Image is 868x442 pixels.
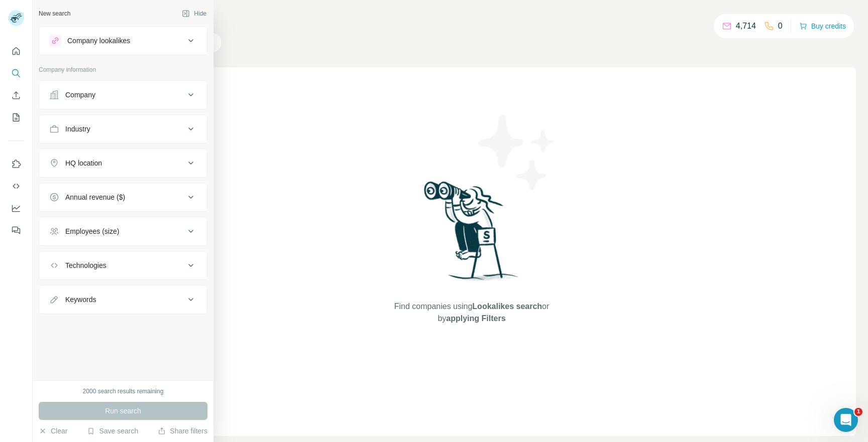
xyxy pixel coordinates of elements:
button: Employees (size) [39,219,207,243]
div: Annual revenue ($) [65,192,125,202]
div: 2000 search results remaining [83,387,164,396]
button: Industry [39,117,207,141]
button: Clear [39,426,67,436]
div: New search [39,9,70,18]
button: Use Surfe on LinkedIn [8,155,24,173]
button: Quick start [8,42,24,60]
button: Hide [175,6,213,21]
button: My lists [8,108,24,126]
button: Company [39,83,207,107]
button: Keywords [39,287,207,312]
button: Annual revenue ($) [39,185,207,209]
button: Enrich CSV [8,86,24,104]
span: applying Filters [446,314,505,323]
iframe: Intercom live chat [834,408,858,432]
div: Company [65,90,95,100]
button: Save search [87,426,138,436]
div: Employees (size) [65,226,119,236]
button: Technologies [39,253,207,277]
p: Company information [39,65,207,74]
span: Find companies using or by [391,301,552,325]
div: Company lookalikes [67,36,130,46]
div: Technologies [65,260,106,270]
button: Feedback [8,221,24,239]
button: Company lookalikes [39,29,207,53]
div: Industry [65,124,90,134]
button: Share filters [158,426,207,436]
span: 1 [854,408,862,416]
img: Surfe Illustration - Woman searching with binoculars [419,179,524,290]
button: Dashboard [8,199,24,217]
button: Buy credits [799,19,846,33]
h4: Search [87,12,856,26]
div: HQ location [65,158,102,168]
span: Lookalikes search [472,302,542,311]
button: HQ location [39,151,207,175]
div: Keywords [65,294,96,305]
img: Surfe Illustration - Stars [472,107,562,198]
button: Use Surfe API [8,177,24,195]
p: 4,714 [736,20,756,32]
p: 0 [778,20,783,32]
button: Search [8,64,24,82]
